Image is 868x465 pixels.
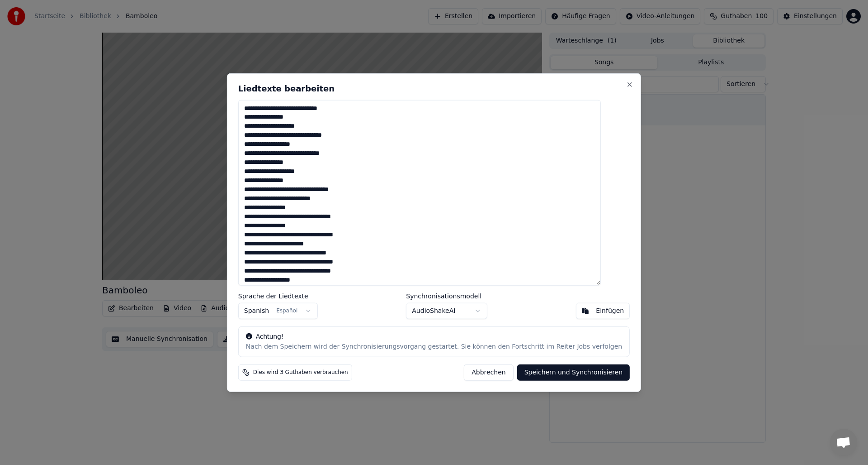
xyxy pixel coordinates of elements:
[253,369,348,376] span: Dies wird 3 Guthaben verbrauchen
[246,342,622,351] div: Nach dem Speichern wird der Synchronisierungsvorgang gestartet. Sie können den Fortschritt im Rei...
[517,364,630,381] button: Speichern und Synchronisieren
[406,293,487,299] label: Synchronisationsmodell
[246,332,622,341] div: Achtung!
[576,303,630,319] button: Einfügen
[238,84,630,92] h2: Liedtexte bearbeiten
[596,307,624,316] div: Einfügen
[238,293,318,299] label: Sprache der Liedtexte
[464,364,513,381] button: Abbrechen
